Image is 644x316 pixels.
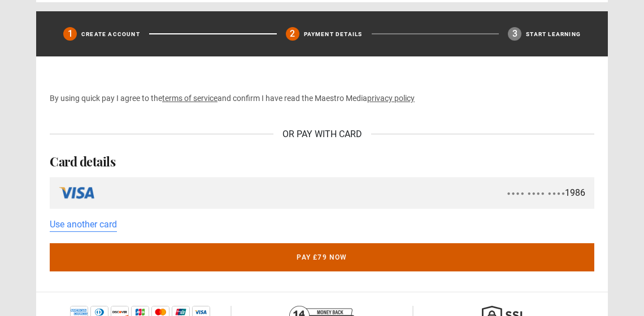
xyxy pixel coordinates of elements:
a: terms of service [162,94,217,103]
div: 3 [508,27,521,41]
iframe: Secure payment button frame [50,70,594,93]
p: Start learning [526,30,581,38]
button: Pay £79 now [50,243,594,271]
p: Create Account [81,30,140,38]
p: Payment details [304,30,363,38]
div: Or Pay With Card [273,128,371,141]
p: By using quick pay I agree to the and confirm I have read the Maestro Media [50,93,594,104]
a: Use another card [50,218,117,232]
h2: Card details [50,155,594,168]
div: 1 [63,27,77,41]
a: privacy policy [367,94,415,103]
div: 1986 [507,186,585,200]
span: ● ● ● ● ● ● ● ● ● ● ● ● [507,189,565,197]
div: 2 [286,27,299,41]
img: visa [59,182,95,204]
